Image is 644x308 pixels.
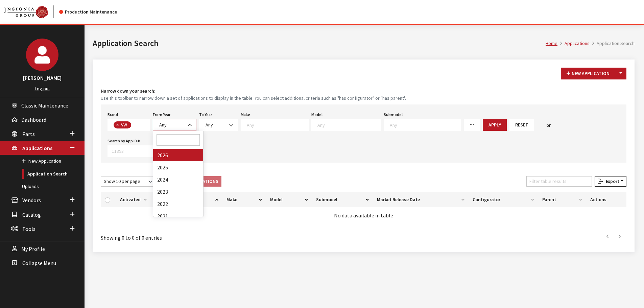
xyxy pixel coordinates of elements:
[22,145,52,151] span: Applications
[603,178,619,184] span: Export
[204,121,234,128] span: Any
[22,211,41,218] span: Catalog
[114,121,131,128] li: VW
[469,192,538,207] th: Configurator: activate to sort column ascending
[590,40,635,47] li: Application Search
[153,161,203,173] li: 2025
[206,122,213,128] span: Any
[153,198,203,210] li: 2022
[22,197,41,204] span: Vendors
[312,192,373,207] th: Submodel: activate to sort column ascending
[21,116,46,123] span: Dashboard
[21,102,68,109] span: Classic Maintenance
[526,176,592,187] input: Filter table results
[108,138,140,144] label: Search by App ID #
[101,88,626,95] h4: Narrow down your search:
[153,119,196,131] span: Any
[4,6,48,18] img: Catalog Maintenance
[59,8,117,16] div: Production Maintenance
[114,121,120,128] button: Remove item
[557,40,590,47] li: Applications
[483,119,507,131] button: Apply
[561,68,615,79] button: New Application
[153,149,203,161] li: 2026
[35,86,50,92] a: Log out
[384,112,403,118] label: Submodel
[373,192,469,207] th: Market Release Date: activate to sort column ascending
[151,192,183,207] th: ID: activate to sort column ascending
[157,134,200,146] input: Search
[546,40,557,46] a: Home
[546,122,551,129] span: or
[120,122,129,128] span: VW
[157,121,192,128] span: Any
[101,207,626,223] td: No data available in table
[266,192,312,207] th: Model: activate to sort column ascending
[116,192,151,207] th: Activated: activate to sort column ascending
[199,112,212,118] label: To Year
[4,5,59,18] a: Insignia Group logo
[153,210,203,222] li: 2021
[108,112,118,118] label: Brand
[101,95,626,102] small: Use this toolbar to narrow down a set of applications to display in the table. You can select add...
[159,122,167,128] span: Any
[153,186,203,198] li: 2023
[101,229,315,242] div: Showing 0 to 0 of 0 entries
[21,245,45,252] span: My Profile
[7,74,78,82] h3: [PERSON_NAME]
[26,39,58,71] img: Cheyenne Dorton
[241,112,250,118] label: Make
[153,112,170,118] label: From Year
[222,192,266,207] th: Make: activate to sort column ascending
[116,122,119,128] span: ×
[22,131,35,137] span: Parts
[199,119,238,131] span: Any
[247,122,308,128] textarea: Search
[390,122,461,128] textarea: Search
[311,112,323,118] label: Model
[153,173,203,186] li: 2024
[22,226,35,232] span: Tools
[586,192,626,207] th: Actions
[22,260,56,266] span: Collapse Menu
[538,192,586,207] th: Parent: activate to sort column ascending
[133,122,137,128] textarea: Search
[317,122,381,128] textarea: Search
[595,176,626,187] button: Export
[93,37,546,49] h1: Application Search
[509,119,534,131] button: Reset
[108,145,176,157] input: 11393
